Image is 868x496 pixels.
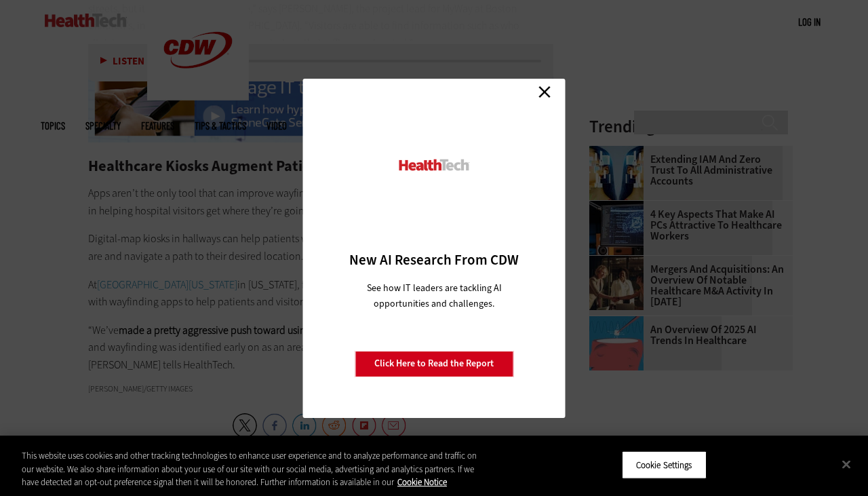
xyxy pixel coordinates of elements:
[534,82,555,102] a: Close
[831,449,861,479] button: Close
[355,351,513,377] a: Click Here to Read the Report
[22,449,477,489] div: This website uses cookies and other tracking technologies to enhance user experience and to analy...
[351,280,518,311] p: See how IT leaders are tackling AI opportunities and challenges.
[622,451,707,479] button: Cookie Settings
[397,158,471,172] img: HealthTech_0.png
[397,476,447,488] a: More information about your privacy
[327,250,542,269] h3: New AI Research From CDW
